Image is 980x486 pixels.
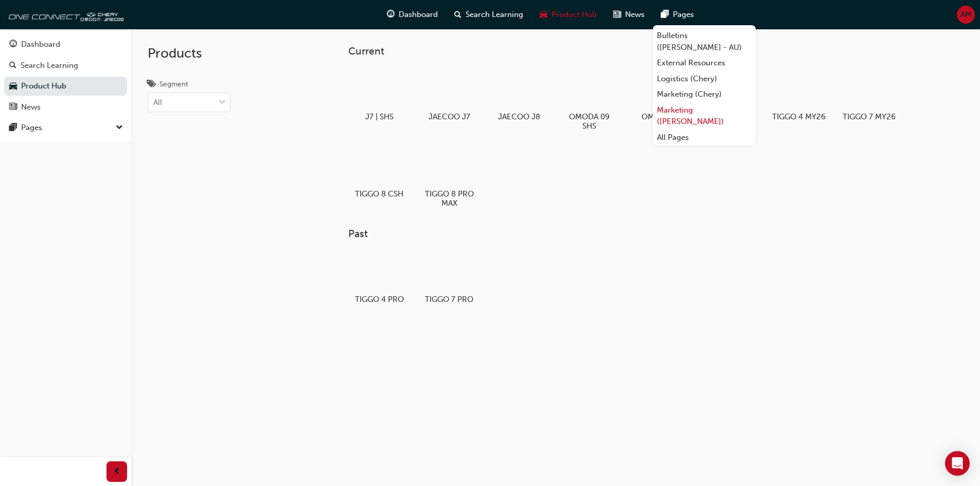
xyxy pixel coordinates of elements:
[4,56,127,75] a: Search Learning
[219,96,226,110] span: down-icon
[21,60,78,71] div: Search Learning
[418,142,480,211] a: TIGGO 8 PRO MAX
[4,35,127,54] a: Dashboard
[348,248,410,308] a: TIGGO 4 PRO
[960,9,972,21] span: AM
[379,4,446,25] a: guage-iconDashboard
[492,112,546,121] h5: JAECOO J8
[772,112,826,121] h5: TIGGO 4 MY26
[4,118,127,137] button: Pages
[838,65,900,125] a: TIGGO 7 MY26
[422,189,476,208] h5: TIGGO 8 PRO MAX
[153,97,162,109] div: All
[352,295,406,304] h5: TIGGO 4 PRO
[605,4,653,25] a: news-iconNews
[9,123,17,133] span: pages-icon
[387,8,395,21] span: guage-icon
[21,101,41,113] div: News
[9,82,17,91] span: car-icon
[348,45,933,57] h3: Current
[352,189,406,199] h5: TIGGO 8 CSH
[957,6,975,24] button: AM
[446,4,531,25] a: search-iconSearch Learning
[418,65,480,125] a: JAECOO J7
[653,55,756,71] a: External Resources
[422,112,476,121] h5: JAECOO J7
[653,28,756,55] a: Bulletins ([PERSON_NAME] - AU)
[945,451,970,476] div: Open Intercom Messenger
[653,4,702,25] a: pages-iconPages
[842,112,896,121] h5: TIGGO 7 MY26
[9,103,17,112] span: news-icon
[551,9,597,21] span: Product Hub
[653,86,756,102] a: Marketing (Chery)
[21,122,42,134] div: Pages
[9,61,16,70] span: search-icon
[558,65,620,134] a: OMODA 09 SHS
[348,228,933,240] h3: Past
[628,65,690,125] a: OMODA 5
[113,465,121,478] span: prev-icon
[348,142,410,202] a: TIGGO 8 CSH
[673,9,694,21] span: Pages
[4,77,127,96] a: Product Hub
[466,9,523,21] span: Search Learning
[661,8,669,21] span: pages-icon
[562,112,616,131] h5: OMODA 09 SHS
[148,80,155,89] span: tags-icon
[632,112,686,121] h5: OMODA 5
[488,65,550,125] a: JAECOO J8
[653,102,756,130] a: Marketing ([PERSON_NAME])
[5,4,123,25] img: oneconnect
[418,248,480,308] a: TIGGO 7 PRO
[4,33,127,118] button: DashboardSearch LearningProduct HubNews
[399,9,438,21] span: Dashboard
[116,121,123,135] span: down-icon
[625,9,645,21] span: News
[348,65,410,125] a: J7 | SHS
[4,98,127,117] a: News
[613,8,621,21] span: news-icon
[653,71,756,87] a: Logistics (Chery)
[21,39,60,50] div: Dashboard
[148,45,230,62] h2: Products
[454,8,461,21] span: search-icon
[540,8,547,21] span: car-icon
[768,65,830,125] a: TIGGO 4 MY26
[159,79,188,89] div: Segment
[9,40,17,49] span: guage-icon
[352,112,406,121] h5: J7 | SHS
[422,295,476,304] h5: TIGGO 7 PRO
[653,130,756,146] a: All Pages
[531,4,605,25] a: car-iconProduct Hub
